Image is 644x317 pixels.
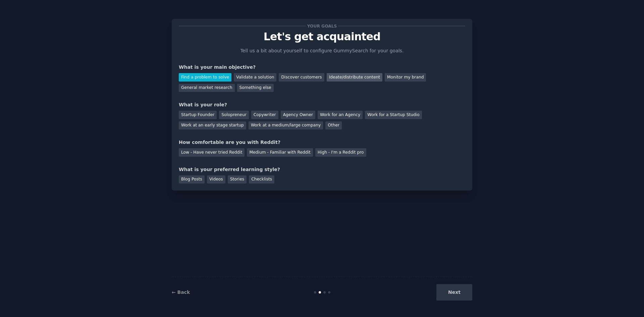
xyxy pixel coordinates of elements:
[172,289,190,295] a: ← Back
[237,84,274,92] div: Something else
[249,121,323,130] div: Work at a medium/large company
[249,175,274,184] div: Checklists
[179,31,465,43] p: Let's get acquainted
[207,175,225,184] div: Videos
[306,22,338,30] span: Your goals
[234,73,276,82] div: Validate a solution
[385,73,426,82] div: Monitor my brand
[179,148,245,157] div: Low - Have never tried Reddit
[279,73,324,82] div: Discover customers
[365,111,422,119] div: Work for a Startup Studio
[179,139,465,146] div: How comfortable are you with Reddit?
[327,73,382,82] div: Ideate/distribute content
[318,111,363,119] div: Work for an Agency
[179,111,217,119] div: Startup Founder
[237,47,407,54] p: Tell us a bit about yourself to configure GummySearch for your goals.
[325,121,342,130] div: Other
[281,111,315,119] div: Agency Owner
[228,175,247,184] div: Stories
[315,148,366,157] div: High - I'm a Reddit pro
[179,166,465,173] div: What is your preferred learning style?
[179,175,205,184] div: Blog Posts
[219,111,249,119] div: Solopreneur
[179,121,246,130] div: Work at an early stage startup
[247,148,313,157] div: Medium - Familiar with Reddit
[179,84,235,92] div: General market research
[179,73,231,82] div: Find a problem to solve
[251,111,278,119] div: Copywriter
[179,64,465,71] div: What is your main objective?
[179,101,465,108] div: What is your role?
